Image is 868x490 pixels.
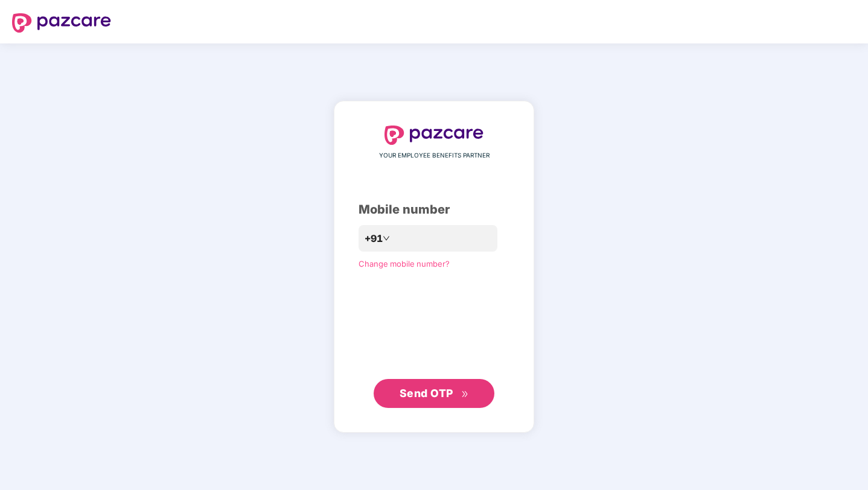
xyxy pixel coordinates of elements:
[461,390,469,398] span: double-right
[383,235,390,242] span: down
[359,200,509,219] div: Mobile number
[400,387,453,399] span: Send OTP
[359,259,450,269] a: Change mobile number?
[374,379,494,408] button: Send OTPdouble-right
[385,126,483,145] img: logo
[379,151,490,161] span: YOUR EMPLOYEE BENEFITS PARTNER
[365,231,383,246] span: +91
[12,13,111,33] img: logo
